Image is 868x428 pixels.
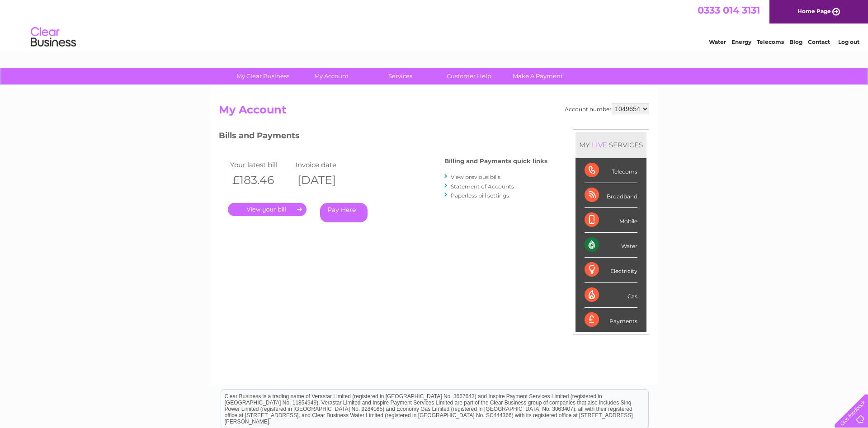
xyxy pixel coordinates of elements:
[219,129,547,145] h3: Bills and Payments
[451,192,509,199] a: Paperless bill settings
[451,183,514,190] a: Statement of Accounts
[30,24,76,51] img: logo.png
[731,38,751,45] a: Energy
[226,68,300,85] a: My Clear Business
[757,38,784,45] a: Telecoms
[585,158,637,183] div: Telecoms
[808,38,830,45] a: Contact
[585,258,637,282] div: Electricity
[576,132,646,158] div: MY SERVICES
[221,5,648,44] div: Clear Business is a trading name of Verastar Limited (registered in [GEOGRAPHIC_DATA] No. 3667643...
[320,203,368,222] a: Pay Here
[228,203,307,216] a: .
[219,103,649,121] h2: My Account
[585,183,637,208] div: Broadband
[838,38,859,45] a: Log out
[585,283,637,308] div: Gas
[293,171,358,189] th: [DATE]
[363,68,438,85] a: Services
[228,159,293,171] td: Your latest bill
[585,233,637,258] div: Water
[294,68,369,85] a: My Account
[451,174,500,180] a: View previous bills
[585,208,637,233] div: Mobile
[444,158,547,165] h4: Billing and Payments quick links
[500,68,575,85] a: Make A Payment
[789,38,802,45] a: Blog
[228,171,293,189] th: £183.46
[709,38,726,45] a: Water
[585,308,637,332] div: Payments
[590,141,609,149] div: LIVE
[432,68,506,85] a: Customer Help
[293,159,358,171] td: Invoice date
[565,103,649,114] div: Account number
[698,5,760,16] a: 0333 014 3131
